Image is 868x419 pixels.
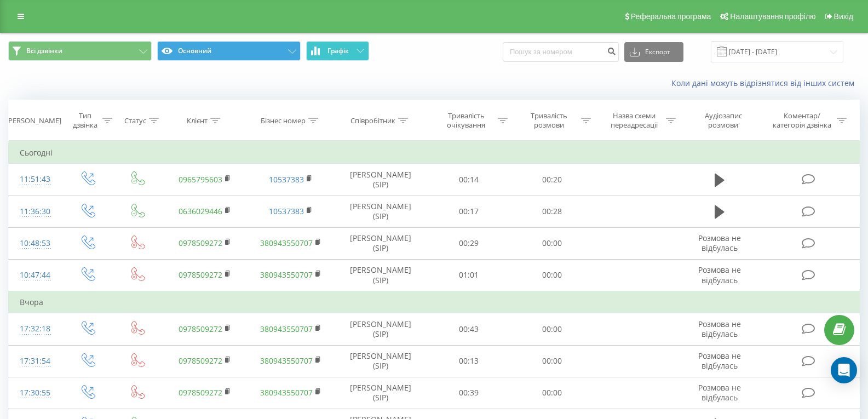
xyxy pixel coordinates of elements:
td: [PERSON_NAME] (SIP) [334,313,427,345]
a: 380943550707 [260,355,313,366]
div: 17:30:55 [20,382,51,404]
a: 0636029446 [179,206,222,216]
span: Реферальна програма [631,12,711,21]
div: Open Intercom Messenger [831,357,857,383]
td: 00:17 [427,196,510,227]
td: 00:14 [427,164,510,196]
div: Тип дзвінка [71,111,99,130]
td: 00:20 [510,164,594,196]
div: Співробітник [350,116,395,125]
td: 00:00 [510,345,594,377]
td: [PERSON_NAME] (SIP) [334,227,427,259]
span: Вихід [834,12,853,21]
td: [PERSON_NAME] (SIP) [334,259,427,291]
div: 10:47:44 [20,265,51,286]
span: Розмова не відбулась [698,319,741,339]
a: 0965795603 [179,174,222,185]
input: Пошук за номером [503,42,619,62]
td: 00:28 [510,196,594,227]
span: Розмова не відбулась [698,233,741,253]
span: Всі дзвінки [26,47,62,55]
div: Коментар/категорія дзвінка [770,111,834,130]
td: 00:00 [510,227,594,259]
button: Всі дзвінки [8,41,152,61]
button: Графік [306,41,369,61]
a: 380943550707 [260,387,313,398]
div: Назва схеми переадресації [605,111,663,130]
td: Сьогодні [9,142,860,164]
a: 0978509272 [179,269,222,280]
div: Статус [124,116,146,125]
a: 0978509272 [179,238,222,248]
td: 00:39 [427,377,510,409]
div: Тривалість розмови [520,111,578,130]
td: 00:00 [510,377,594,409]
a: 0978509272 [179,355,222,366]
td: [PERSON_NAME] (SIP) [334,196,427,227]
div: Аудіозапис розмови [689,111,757,130]
span: Графік [327,47,349,55]
div: 10:48:53 [20,233,51,254]
td: 01:01 [427,259,510,291]
a: 0978509272 [179,387,222,398]
a: 10537383 [269,206,304,216]
a: Коли дані можуть відрізнятися вiд інших систем [671,78,860,88]
td: [PERSON_NAME] (SIP) [334,164,427,196]
span: Розмова не відбулась [698,382,741,403]
td: [PERSON_NAME] (SIP) [334,377,427,409]
td: [PERSON_NAME] (SIP) [334,345,427,377]
td: 00:13 [427,345,510,377]
div: Бізнес номер [261,116,306,125]
button: Експорт [624,42,683,62]
a: 380943550707 [260,238,313,248]
a: 0978509272 [179,324,222,334]
span: Розмова не відбулась [698,351,741,371]
a: 380943550707 [260,324,313,334]
span: Налаштування профілю [730,12,815,21]
span: Розмова не відбулась [698,265,741,285]
div: 11:36:30 [20,201,51,222]
td: 00:00 [510,259,594,291]
div: 17:32:18 [20,318,51,340]
button: Основний [157,41,301,61]
td: 00:29 [427,227,510,259]
div: 17:31:54 [20,351,51,372]
div: [PERSON_NAME] [6,116,61,125]
a: 380943550707 [260,269,313,280]
div: Клієнт [187,116,208,125]
td: 00:43 [427,313,510,345]
td: Вчора [9,291,860,313]
div: Тривалість очікування [437,111,495,130]
div: 11:51:43 [20,169,51,190]
a: 10537383 [269,174,304,185]
td: 00:00 [510,313,594,345]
